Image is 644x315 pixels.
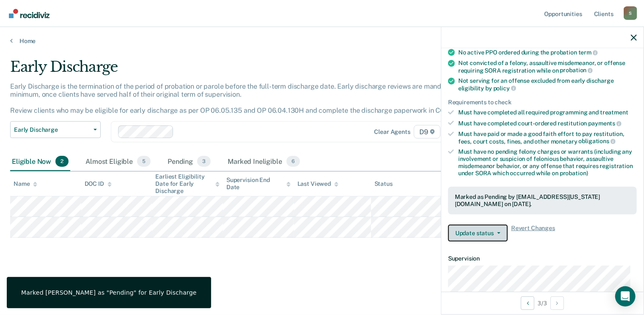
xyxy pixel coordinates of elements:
div: No active PPO ordered during the probation [458,49,637,56]
div: Must have completed all required programming and [458,109,637,116]
span: 6 [286,156,300,167]
div: Status [374,180,393,187]
div: Marked Ineligible [226,152,302,171]
div: 3 / 3 [441,292,644,314]
span: treatment [600,109,628,116]
button: Profile dropdown button [624,6,637,20]
div: Early Discharge [10,58,493,82]
span: policy [493,85,516,92]
span: 2 [55,156,69,167]
button: Next Opportunity [550,296,564,310]
span: Revert Changes [511,225,555,242]
span: probation [560,67,593,73]
div: S [624,6,637,20]
span: probation) [560,170,588,177]
img: Recidiviz [9,9,50,18]
div: Clear agents [374,128,410,136]
button: Previous Opportunity [521,296,534,310]
span: D9 [414,125,440,138]
div: Eligible Now [10,152,70,171]
div: Must have completed court-ordered restitution [458,119,637,127]
dt: Supervision [448,255,637,262]
div: Supervision End Date [226,177,291,191]
div: Must have paid or made a good faith effort to pay restitution, fees, court costs, fines, and othe... [458,130,637,145]
div: Last Viewed [297,180,339,187]
div: Pending [166,152,212,171]
span: obligations [579,138,616,144]
span: Early Discharge [14,126,90,133]
span: payments [589,120,622,127]
div: Requirements to check [448,99,637,106]
a: Home [10,37,634,45]
button: Update status [448,225,508,242]
div: Open Intercom Messenger [615,286,636,307]
div: Marked [PERSON_NAME] as "Pending" for Early Discharge [21,289,197,296]
div: DOC ID [85,180,112,187]
span: 3 [197,156,211,167]
div: Must have no pending felony charges or warrants (including any involvement or suspicion of feloni... [458,148,637,177]
div: Not serving for an offense excluded from early discharge eligibility by [458,77,637,92]
div: Not convicted of a felony, assaultive misdemeanor, or offense requiring SORA registration while on [458,60,637,74]
span: 5 [137,156,151,167]
div: Marked as Pending by [EMAIL_ADDRESS][US_STATE][DOMAIN_NAME] on [DATE]. [455,193,630,208]
p: Early Discharge is the termination of the period of probation or parole before the full-term disc... [10,82,465,115]
div: Name [14,180,37,187]
div: Almost Eligible [84,152,152,171]
div: Earliest Eligibility Date for Early Discharge [155,173,220,194]
span: term [578,49,598,56]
